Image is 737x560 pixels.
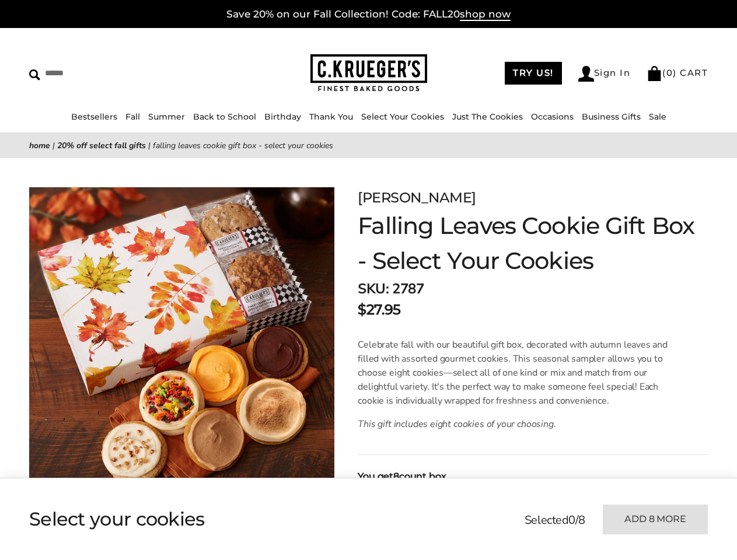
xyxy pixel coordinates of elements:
[358,338,677,408] p: Celebrate fall with our beautiful gift box, decorated with autumn leaves and filled with assorted...
[153,140,333,151] span: Falling Leaves Cookie Gift Box - Select Your Cookies
[53,140,55,151] span: |
[578,66,631,82] a: Sign In
[647,66,662,81] img: Bag
[264,111,301,122] a: Birthday
[649,111,666,122] a: Sale
[358,470,446,484] strong: You get count box
[647,67,708,78] a: (0) CART
[603,505,708,534] button: Add 8 more
[358,299,400,320] p: $27.95
[358,208,708,278] h1: Falling Leaves Cookie Gift Box - Select Your Cookies
[578,66,594,82] img: Account
[568,512,575,528] span: 0
[29,69,40,80] img: Search
[393,471,399,482] span: 8
[361,111,444,122] a: Select Your Cookies
[358,418,556,430] em: This gift includes eight cookies of your choosing.
[666,67,673,78] span: 0
[193,111,256,122] a: Back to School
[452,111,523,122] a: Just The Cookies
[71,111,117,122] a: Bestsellers
[358,279,389,298] strong: SKU:
[29,64,184,82] input: Search
[226,8,511,21] a: Save 20% on our Fall Collection! Code: FALL20shop now
[358,187,708,208] p: [PERSON_NAME]
[525,512,585,529] p: Selected /
[148,140,151,151] span: |
[309,111,353,122] a: Thank You
[582,111,641,122] a: Business Gifts
[57,140,146,151] a: 20% Off Select Fall Gifts
[148,111,185,122] a: Summer
[505,62,562,85] a: TRY US!
[125,111,140,122] a: Fall
[531,111,574,122] a: Occasions
[29,140,50,151] a: Home
[392,279,424,298] span: 2787
[578,512,585,528] span: 8
[460,8,511,21] span: shop now
[29,187,334,492] img: Falling Leaves Cookie Gift Box - Select Your Cookies
[29,139,708,152] nav: breadcrumbs
[310,54,427,92] img: C.KRUEGER'S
